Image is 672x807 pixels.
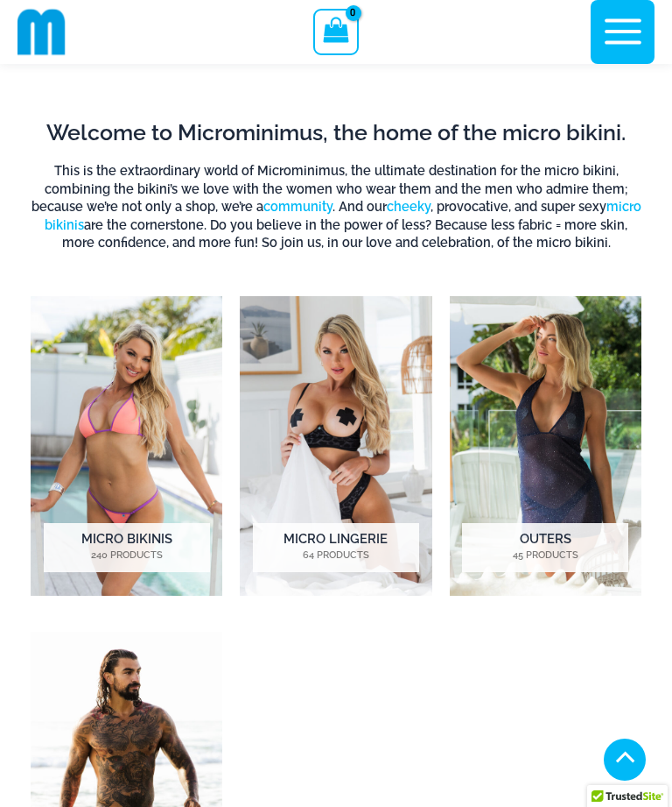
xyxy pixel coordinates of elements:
a: Visit product category Outers [450,296,641,596]
img: Micro Bikinis [31,296,222,596]
h2: Micro Bikinis [44,523,210,572]
h2: Welcome to Microminimus, the home of the micro bikini. [31,118,641,147]
h2: Micro Lingerie [253,523,419,572]
a: community [263,199,332,214]
h2: Outers [462,523,628,572]
img: Outers [450,296,641,596]
a: micro bikinis [45,199,641,231]
mark: 240 Products [44,549,210,563]
img: Micro Lingerie [240,296,431,596]
a: cheeky [387,199,430,214]
a: Visit product category Micro Lingerie [240,296,431,596]
h6: This is the extraordinary world of Microminimus, the ultimate destination for the micro bikini, c... [31,162,641,251]
a: View Shopping Cart, empty [313,9,358,54]
mark: 64 Products [253,549,419,563]
img: cropped mm emblem [17,8,66,56]
mark: 45 Products [462,549,628,563]
a: Visit product category Micro Bikinis [31,296,222,596]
